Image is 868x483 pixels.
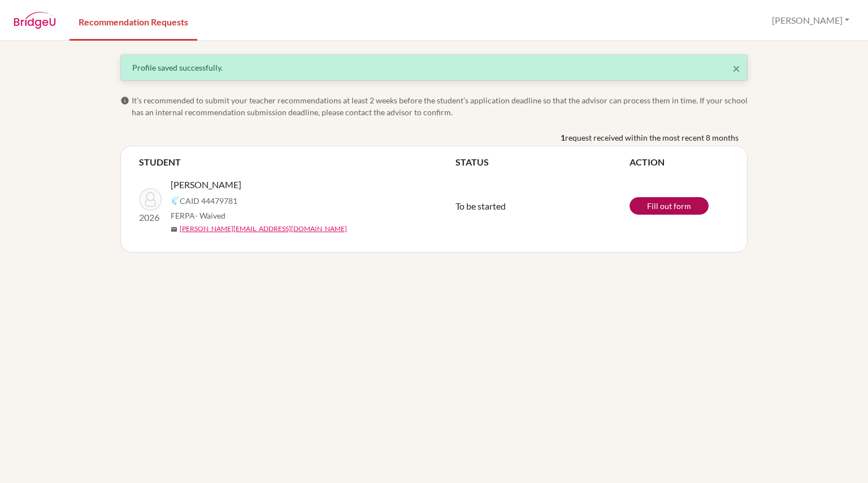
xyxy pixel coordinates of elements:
span: info [120,96,129,105]
span: × [732,60,740,76]
p: 2026 [139,211,162,224]
th: STATUS [455,155,630,169]
span: mail [171,226,177,233]
img: Common App logo [171,196,180,205]
img: Borio, Ornella [139,188,162,211]
span: [PERSON_NAME] [171,178,241,192]
span: To be started [455,201,506,211]
img: BridgeU logo [14,12,56,29]
button: Close [732,62,740,75]
a: [PERSON_NAME][EMAIL_ADDRESS][DOMAIN_NAME] [180,224,347,234]
th: ACTION [630,155,729,169]
span: It’s recommended to submit your teacher recommendations at least 2 weeks before the student’s app... [132,94,748,118]
a: Recommendation Requests [70,2,197,41]
span: FERPA [171,210,225,221]
span: request received within the most recent 8 months [565,132,739,143]
div: Profile saved successfully. [132,62,736,73]
b: 1 [561,132,565,143]
span: - Waived [195,211,225,220]
button: [PERSON_NAME] [767,10,854,31]
a: Fill out form [630,197,709,215]
span: CAID 44479781 [180,195,237,207]
th: STUDENT [139,155,455,169]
